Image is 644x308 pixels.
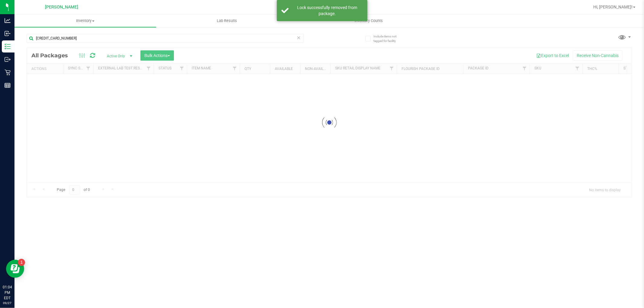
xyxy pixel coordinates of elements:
[593,5,633,9] span: Hi, [PERSON_NAME]!
[18,259,25,266] iframe: Resource center unread badge
[14,14,156,27] a: Inventory
[5,56,11,62] inline-svg: Outbound
[6,260,24,278] iframe: Resource center
[5,30,11,37] inline-svg: Inbound
[373,34,404,43] span: Include items not tagged for facility
[5,43,11,49] inline-svg: Inventory
[209,18,245,24] span: Lab Results
[297,34,301,42] span: Clear
[3,284,12,301] p: 01:04 PM EDT
[14,18,156,24] span: Inventory
[298,14,439,27] a: Inventory Counts
[5,69,11,75] inline-svg: Retail
[3,301,12,305] p: 09/27
[292,5,363,17] div: Lock successfully removed from package.
[5,17,11,24] inline-svg: Analytics
[346,18,391,24] span: Inventory Counts
[45,5,78,10] span: [PERSON_NAME]
[156,14,298,27] a: Lab Results
[27,34,304,43] input: Search Package ID, Item Name, SKU, Lot or Part Number...
[5,82,11,88] inline-svg: Reports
